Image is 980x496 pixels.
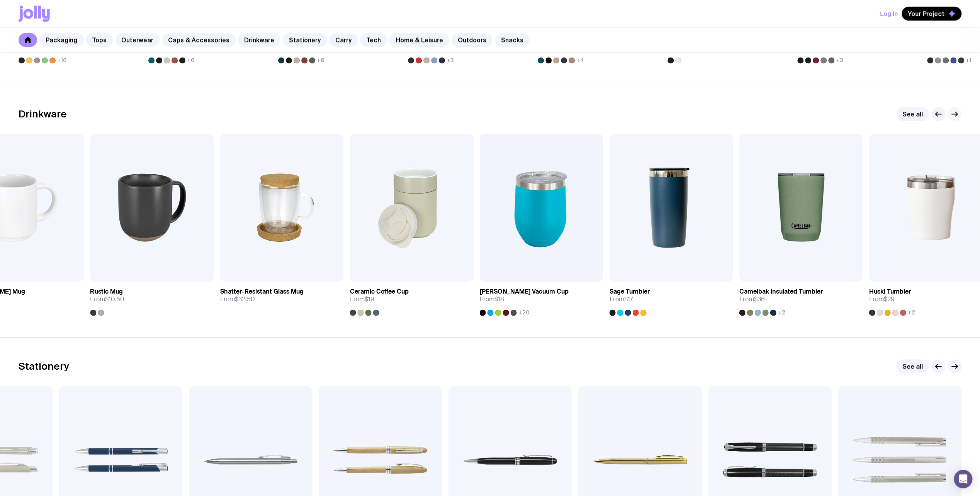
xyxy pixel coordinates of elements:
a: Outerwear [115,33,160,47]
a: Caps & Accessories [162,33,236,47]
a: Carry [329,33,358,47]
a: Snacks [495,33,530,47]
button: Log In [880,7,898,20]
a: Camelbak Insulated TumblerFrom$36+2 [739,282,863,316]
a: Packaging [39,33,83,47]
a: Drinkware [238,33,280,47]
a: Shatter-Resistant Glass MugFrom$32.50 [220,282,343,309]
span: +2 [907,309,915,316]
span: From [739,296,764,303]
h3: Ceramic Coffee Cup [350,288,408,296]
a: Ceramic Coffee CupFrom$19 [350,282,473,316]
a: [PERSON_NAME] Vacuum CupFrom$18+20 [479,282,603,316]
h3: Rustic Mug [90,288,122,296]
span: From [220,296,255,303]
span: From [869,296,894,303]
h3: Camelbak Insulated Tumbler [739,288,822,296]
span: +20 [518,309,529,316]
a: Rustic MugFrom$10.50 [90,282,214,316]
span: $18 [494,295,504,303]
a: See all [896,359,929,373]
span: +3 [836,57,843,63]
h3: Huski Tumbler [869,288,910,296]
button: Your Project [902,7,961,20]
span: +2 [778,309,785,316]
span: +1 [966,57,972,63]
a: Home & Leisure [389,33,449,47]
span: From [90,296,124,303]
span: From [479,296,504,303]
span: +3 [447,57,454,63]
span: +6 [187,57,194,63]
a: Sage TumblerFrom$17 [609,282,733,316]
span: Your Project [908,10,944,17]
h2: Drinkware [19,108,67,120]
a: Stationery [283,33,327,47]
span: $10.50 [105,295,124,303]
a: Outdoors [452,33,493,47]
h2: Stationery [19,360,69,372]
span: $29 [883,295,894,303]
span: +6 [317,57,324,63]
span: $36 [754,295,764,303]
h3: Sage Tumbler [609,288,649,296]
span: +16 [57,57,66,63]
a: See all [896,107,929,121]
a: Tops [86,33,113,47]
a: Tech [360,33,387,47]
div: Open Intercom Messenger [954,470,972,488]
span: $17 [624,295,633,303]
span: From [609,296,633,303]
h3: [PERSON_NAME] Vacuum Cup [479,288,568,296]
span: $32.50 [234,295,255,303]
span: +4 [576,57,584,63]
span: From [350,296,374,303]
span: $19 [364,295,374,303]
h3: Shatter-Resistant Glass Mug [220,288,303,296]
